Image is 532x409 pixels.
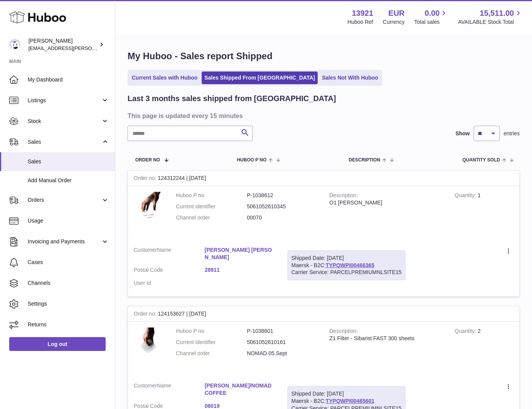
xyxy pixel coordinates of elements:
dt: Current identifier [176,339,247,346]
div: Z1 Filter - Sibarist FAST 300 sheets [330,335,443,342]
label: Show [456,130,470,137]
div: Currency [383,18,405,26]
div: 124312244 | [DATE] [128,171,519,186]
h1: My Huboo - Sales report Shipped [128,50,520,62]
a: 15,511.00 AVAILABLE Stock Total [458,8,523,26]
div: [PERSON_NAME] [28,37,98,52]
span: Huboo P no [237,158,267,163]
span: Order No [135,158,160,163]
dt: Name [134,246,205,263]
dd: 5061052610161 [247,339,318,346]
div: Shipped Date: [DATE] [292,254,402,262]
span: 15,511.00 [480,8,514,18]
dt: Channel order [176,214,247,221]
a: [PERSON_NAME] [PERSON_NAME] [205,246,276,261]
span: 0.00 [425,8,440,18]
dd: NOMAD.05.Sept [247,350,318,357]
dt: Channel order [176,350,247,357]
div: 124153627 | [DATE] [128,306,519,322]
span: Returns [28,321,109,328]
span: Stock [28,118,101,125]
span: Usage [28,217,109,224]
dt: Huboo P no [176,328,247,335]
h3: This page is updated every 15 minutes [128,111,518,120]
img: 1742782158.jpeg [134,328,164,369]
dd: P-1038612 [247,192,318,199]
span: Channels [28,279,109,287]
span: entries [504,130,520,137]
strong: Description [330,328,358,336]
div: O1 [PERSON_NAME] [330,199,443,206]
dt: Postal Code [134,266,205,276]
td: 1 [449,186,519,241]
a: TYPQWPI00465601 [326,398,375,404]
strong: Order no [134,175,158,183]
img: europe@orea.uk [9,39,21,50]
span: AVAILABLE Stock Total [458,18,523,26]
td: 2 [449,322,519,376]
dt: User Id [134,279,205,287]
dd: P-1038601 [247,328,318,335]
span: Cases [28,259,109,266]
span: Sales [28,158,109,165]
strong: Description [330,192,358,200]
span: Sales [28,138,101,146]
dd: 5061052610345 [247,203,318,210]
div: Carrier Service: PARCELPREMIUMNLSITE15 [292,269,402,276]
span: Description [349,158,380,163]
span: My Dashboard [28,76,109,83]
dt: Name [134,382,205,399]
img: 1742782644.png [134,192,164,233]
a: 0.00 Total sales [414,8,448,26]
h2: Last 3 months sales shipped from [GEOGRAPHIC_DATA] [128,93,336,104]
span: Total sales [414,18,448,26]
dt: Current identifier [176,203,247,210]
a: Sales Shipped From [GEOGRAPHIC_DATA] [202,71,318,84]
a: Sales Not With Huboo [319,71,381,84]
a: Current Sales with Huboo [129,71,200,84]
span: [EMAIL_ADDRESS][PERSON_NAME][DOMAIN_NAME] [28,45,154,51]
span: Settings [28,300,109,308]
div: Maersk - B2C: [287,250,406,281]
dd: 00070 [247,214,318,221]
strong: EUR [388,8,404,18]
a: Log out [9,337,106,351]
div: Huboo Ref [348,18,373,26]
span: Invoicing and Payments [28,238,101,245]
dt: Huboo P no [176,192,247,199]
a: TYPQWPI00466365 [326,262,375,268]
strong: 13921 [352,8,373,18]
div: Shipped Date: [DATE] [292,390,402,397]
span: Customer [134,247,157,253]
span: Orders [28,196,101,204]
span: Add Manual Order [28,177,109,184]
a: [PERSON_NAME]/NOMAD COFFEE [205,382,276,397]
strong: Quantity [455,328,478,336]
span: Quantity Sold [462,158,500,163]
a: 28911 [205,266,276,274]
span: Customer [134,382,157,389]
strong: Quantity [455,192,478,200]
strong: Order no [134,311,158,319]
span: Listings [28,97,101,104]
